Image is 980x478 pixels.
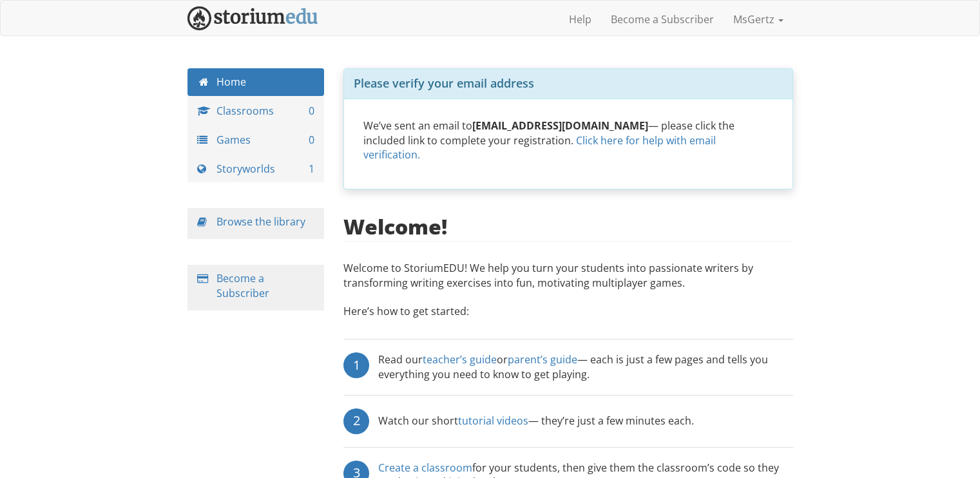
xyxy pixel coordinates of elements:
span: 0 [309,133,314,148]
a: Become a Subscriber [216,271,269,300]
a: Become a Subscriber [601,3,724,35]
strong: [EMAIL_ADDRESS][DOMAIN_NAME] [472,119,648,133]
a: Storyworlds 1 [187,155,325,183]
a: Create a classroom [378,461,472,475]
a: parent’s guide [508,352,577,367]
a: Browse the library [216,215,305,229]
span: Please verify your email address [354,75,534,91]
a: MsGertz [724,3,793,35]
p: We’ve sent an email to — please click the included link to complete your registration. [363,119,773,163]
a: Games 0 [187,126,325,154]
div: Watch our short — they’re just a few minutes each. [378,408,694,434]
a: Click here for help with email verification. [363,133,716,162]
a: tutorial videos [458,414,528,428]
a: Home [187,68,325,96]
div: 1 [343,352,369,378]
div: Read our or — each is just a few pages and tells you everything you need to know to get playing. [378,352,793,382]
img: StoriumEDU [187,6,318,30]
a: Classrooms 0 [187,97,325,125]
h2: Welcome! [343,215,447,238]
a: Help [559,3,601,35]
div: 2 [343,408,369,434]
span: 1 [309,162,314,177]
span: 0 [309,104,314,119]
a: teacher’s guide [423,352,497,367]
p: Here’s how to get started: [343,304,793,332]
p: Welcome to StoriumEDU! We help you turn your students into passionate writers by transforming wri... [343,261,793,297]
